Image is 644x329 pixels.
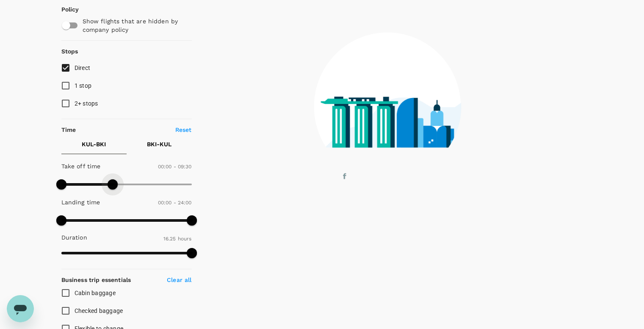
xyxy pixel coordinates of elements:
[83,17,186,34] p: Show flights that are hidden by company policy
[163,236,192,242] span: 16.25 hours
[61,198,100,206] p: Landing time
[147,140,171,148] p: BKI - KUL
[343,173,416,181] g: finding your flights
[61,48,78,55] strong: Stops
[158,200,192,206] span: 00:00 - 24:00
[61,233,87,242] p: Duration
[7,295,34,322] iframe: Button to launch messaging window
[158,164,192,170] span: 00:00 - 09:30
[61,162,101,170] p: Take off time
[175,125,192,134] p: Reset
[75,290,116,296] span: Cabin baggage
[61,125,76,134] p: Time
[61,5,69,14] p: Policy
[75,100,98,107] span: 2+ stops
[82,140,106,148] p: KUL - BKI
[61,276,131,283] strong: Business trip essentials
[75,82,92,89] span: 1 stop
[167,276,191,284] p: Clear all
[75,307,123,314] span: Checked baggage
[75,64,91,71] span: Direct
